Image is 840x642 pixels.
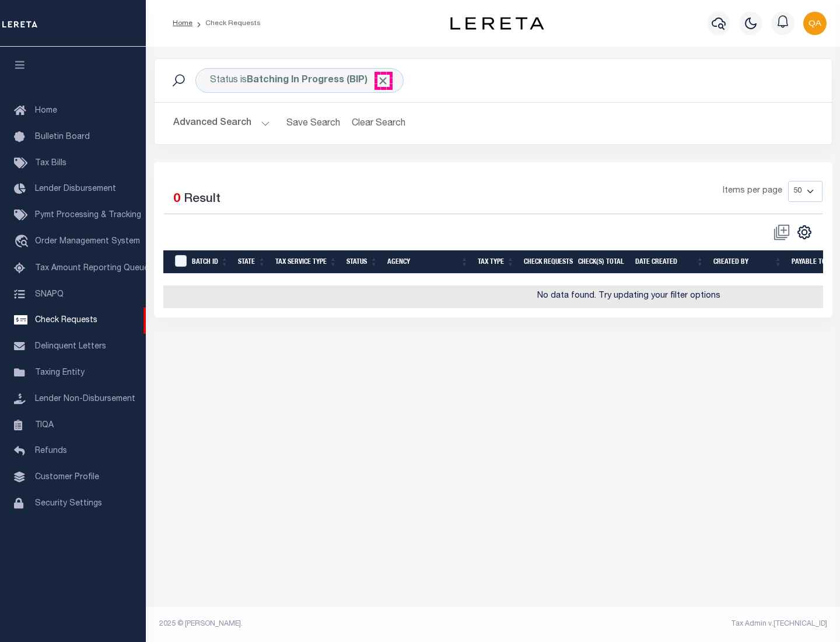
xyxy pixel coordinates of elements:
[14,235,33,250] i: travel_explore
[35,500,102,508] span: Security Settings
[383,250,473,274] th: Agency: activate to sort column ascending
[35,185,116,193] span: Lender Disbursement
[377,75,389,87] span: Click to Remove
[187,250,233,274] th: Batch Id: activate to sort column ascending
[173,20,192,27] a: Home
[502,619,827,629] div: Tax Admin v.[TECHNICAL_ID]
[150,619,494,629] div: 2025 © [PERSON_NAME].
[803,12,827,35] img: svg+xml;base64,PHN2ZyB4bWxucz0iaHR0cDovL3d3dy53My5vcmcvMjAwMC9zdmciIHBvaW50ZXItZXZlbnRzPSJub25lIi...
[35,421,54,429] span: TIQA
[35,211,141,219] span: Pymt Processing & Tracking
[184,190,220,209] label: Result
[279,112,347,135] button: Save Search
[35,395,135,403] span: Lender Non-Disbursement
[35,159,66,168] span: Tax Bills
[173,112,270,135] button: Advanced Search
[473,250,519,274] th: Tax Type: activate to sort column ascending
[709,250,787,274] th: Created By: activate to sort column ascending
[247,76,389,85] b: Batching In Progress (BIP)
[35,290,64,298] span: SNAPQ
[35,238,140,246] span: Order Management System
[35,343,106,351] span: Delinquent Letters
[35,447,67,455] span: Refunds
[35,133,90,141] span: Bulletin Board
[271,250,342,274] th: Tax Service Type: activate to sort column ascending
[173,193,180,205] span: 0
[450,17,544,30] img: logo-dark.svg
[192,18,261,29] li: Check Requests
[35,316,97,325] span: Check Requests
[342,250,383,274] th: Status: activate to sort column ascending
[233,250,271,274] th: State: activate to sort column ascending
[347,112,411,135] button: Clear Search
[631,250,709,274] th: Date Created: activate to sort column ascending
[519,250,573,274] th: Check Requests
[195,68,404,93] div: Status is
[35,473,99,481] span: Customer Profile
[35,369,85,377] span: Taxing Entity
[723,185,782,198] span: Items per page
[35,107,57,115] span: Home
[35,264,149,273] span: Tax Amount Reporting Queue
[573,250,631,274] th: Check(s) Total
